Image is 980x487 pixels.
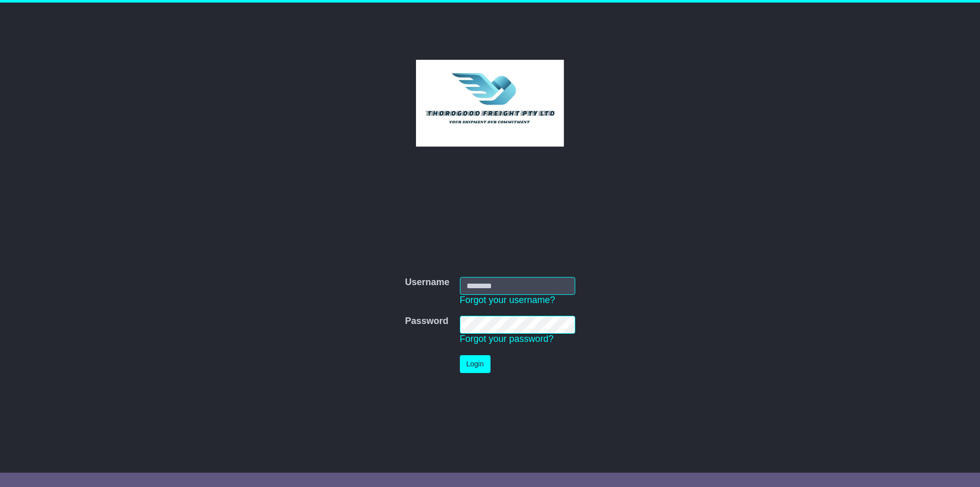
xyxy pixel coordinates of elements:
[460,295,555,305] a: Forgot your username?
[405,277,449,288] label: Username
[460,355,491,373] button: Login
[460,334,554,344] a: Forgot your password?
[416,60,565,147] img: Thorogood Freight Pty Ltd
[405,316,448,327] label: Password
